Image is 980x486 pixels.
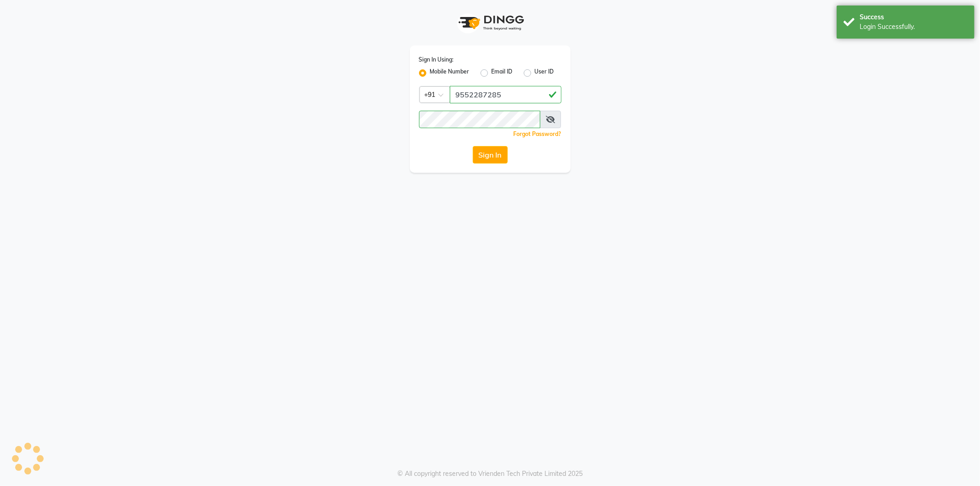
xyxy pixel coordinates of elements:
[473,146,508,164] button: Sign In
[535,68,554,79] label: User ID
[419,111,541,128] input: Username
[450,86,561,103] input: Username
[453,9,527,36] img: logo1.svg
[514,130,561,137] a: Forgot Password?
[430,68,470,79] label: Mobile Number
[492,68,513,79] label: Email ID
[419,56,454,64] label: Sign In Using:
[860,22,968,32] div: Login Successfully.
[860,12,968,22] div: Success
